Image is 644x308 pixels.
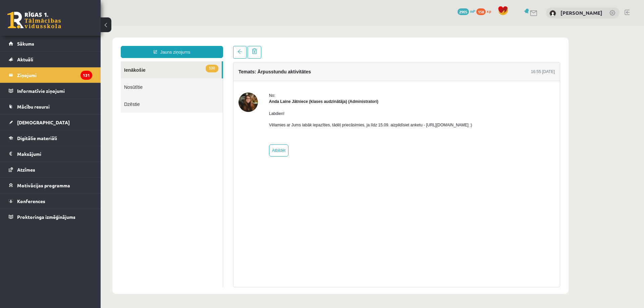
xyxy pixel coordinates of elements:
a: [DEMOGRAPHIC_DATA] [9,115,92,130]
span: 158 [476,8,486,15]
span: Motivācijas programma [17,182,70,188]
a: Nosūtītie [20,53,122,70]
span: mP [470,8,475,14]
a: Digitālie materiāli [9,130,92,146]
span: Digitālie materiāli [17,135,57,141]
span: Sākums [17,41,34,47]
span: [DEMOGRAPHIC_DATA] [17,119,70,125]
a: Dzēstie [20,70,122,87]
span: Proktoringa izmēģinājums [17,214,75,220]
a: Konferences [9,193,92,209]
a: Atzīmes [9,162,92,177]
a: Proktoringa izmēģinājums [9,209,92,225]
h4: Temats: Ārpusstundu aktivitātes [138,43,210,49]
a: Maksājumi [9,146,92,162]
a: Motivācijas programma [9,178,92,193]
a: Mācību resursi [9,99,92,114]
img: Eriks Meļņiks [549,10,556,17]
a: 158 xp [476,8,494,14]
a: Aktuāli [9,52,92,67]
a: Jauns ziņojums [20,20,122,32]
span: Atzīmes [17,167,35,173]
a: Rīgas 1. Tālmācības vidusskola [7,12,61,28]
a: 130Ienākošie [20,36,121,53]
p: Labdien! [168,85,372,91]
span: xp [487,8,491,14]
span: 2905 [458,8,469,15]
a: Ziņojumi131 [9,67,92,83]
a: Informatīvie ziņojumi [9,83,92,99]
p: Vēlamies ar Jums labāk iepazīties, tādēļ priecāsimies, ja līdz 15.09. aizpildīsiet anketu - [URL]... [168,96,372,102]
legend: Informatīvie ziņojumi [17,83,92,99]
a: [PERSON_NAME] [560,9,602,16]
div: 16:55 [DATE] [430,43,454,49]
i: 131 [80,71,92,80]
strong: Anda Laine Jātniece (klases audzinātāja) (Administratori) [168,73,278,78]
span: Konferences [17,198,45,204]
div: No: [168,67,372,73]
span: Mācību resursi [17,104,50,110]
legend: Maksājumi [17,146,92,162]
img: Anda Laine Jātniece (klases audzinātāja) [138,67,157,86]
span: 130 [105,39,118,47]
a: Sākums [9,36,92,51]
a: Atbildēt [168,119,188,131]
legend: Ziņojumi [17,67,92,83]
a: 2905 mP [458,8,475,14]
span: Aktuāli [17,56,33,62]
